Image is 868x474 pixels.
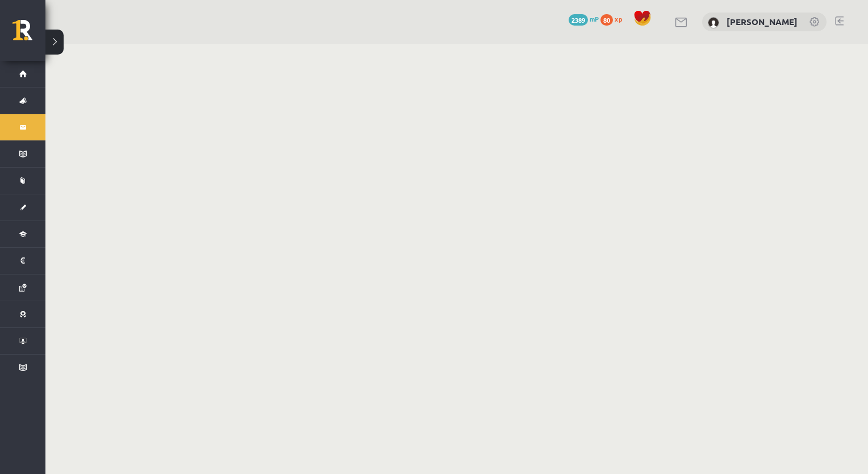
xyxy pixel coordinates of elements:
[615,14,622,23] span: xp
[708,17,719,28] img: Natans Ginzburgs
[12,20,45,48] a: Rīgas 1. Tālmācības vidusskola
[600,14,628,23] a: 80 xp
[590,14,599,23] span: mP
[569,14,588,26] span: 2389
[600,14,613,26] span: 80
[727,16,798,27] a: [PERSON_NAME]
[569,14,599,23] a: 2389 mP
